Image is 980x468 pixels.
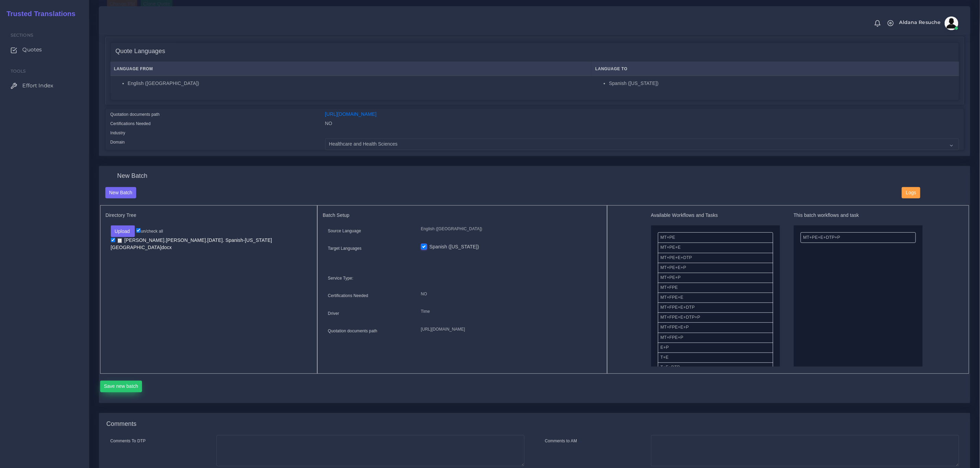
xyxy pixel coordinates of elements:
[2,8,75,20] a: Trusted Translations
[902,187,920,199] button: Logs
[801,232,916,243] li: MT+PE+E+DTP+P
[5,42,84,57] a: Quotes
[899,20,941,25] span: Aldana Resuche
[658,273,773,283] li: MT+PE+P
[100,381,142,392] button: Save new batch
[328,228,361,234] label: Source Language
[945,16,958,30] img: avatar
[136,228,141,233] input: un/check all
[11,69,26,74] span: Tools
[658,312,773,323] li: MT+FPE+E+DTP+P
[111,237,272,251] a: [PERSON_NAME].[PERSON_NAME].[DATE]. Spanish-[US_STATE][GEOGRAPHIC_DATA]docx
[421,308,597,315] p: Time
[658,283,773,293] li: MT+FPE
[658,333,773,343] li: MT+FPE+P
[136,228,163,234] label: un/check all
[328,293,368,299] label: Certifications Needed
[5,78,84,93] a: Effort Index
[320,120,964,129] div: NO
[110,111,160,118] label: Quotation documents path
[105,187,137,199] button: New Batch
[105,189,137,195] a: New Batch
[545,438,577,444] label: Comments to AM
[896,16,961,30] a: Aldana Resucheavatar
[658,243,773,253] li: MT+PE+E
[22,82,53,89] span: Effort Index
[2,10,75,18] h2: Trusted Translations
[658,263,773,273] li: MT+PE+E+P
[328,328,377,334] label: Quotation documents path
[111,225,135,237] button: Upload
[128,80,588,87] li: English ([GEOGRAPHIC_DATA])
[328,275,353,281] label: Service Type:
[421,225,597,233] p: English ([GEOGRAPHIC_DATA])
[116,48,165,55] h4: Quote Languages
[110,121,151,127] label: Certifications Needed
[658,343,773,353] li: E+P
[658,253,773,263] li: MT+PE+E+DTP
[421,326,597,333] p: [URL][DOMAIN_NAME]
[794,212,923,218] h5: This batch workflows and task
[106,420,137,428] h4: Comments
[658,232,773,243] li: MT+PE
[658,353,773,363] li: T+E
[658,362,773,373] li: T+E+DTP
[110,139,125,145] label: Domain
[328,310,339,317] label: Driver
[110,62,592,76] th: Language From
[22,46,42,53] span: Quotes
[906,190,916,195] span: Logs
[11,33,33,38] span: Sections
[325,111,377,117] a: [URL][DOMAIN_NAME]
[421,291,597,298] p: NO
[609,80,955,87] li: Spanish ([US_STATE])
[323,212,602,218] h5: Batch Setup
[328,245,362,251] label: Target Languages
[429,243,479,250] label: Spanish ([US_STATE])
[117,172,147,180] h4: New Batch
[106,212,312,218] h5: Directory Tree
[651,212,780,218] h5: Available Workflows and Tasks
[658,293,773,303] li: MT+FPE+E
[658,303,773,313] li: MT+FPE+E+DTP
[658,322,773,333] li: MT+FPE+E+P
[592,62,959,76] th: Language To
[110,438,146,444] label: Comments To DTP
[110,130,126,136] label: Industry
